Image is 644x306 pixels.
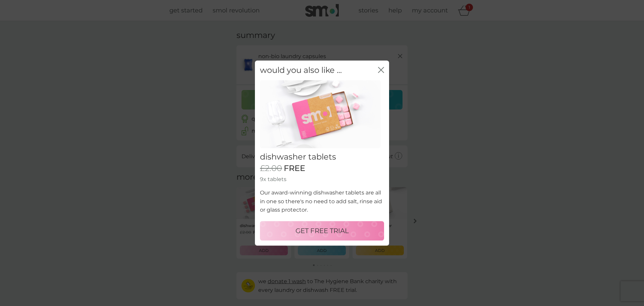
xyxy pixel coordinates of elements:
span: £2.00 [260,164,282,173]
p: Our award-winning dishwasher tablets are all in one so there's no need to add salt, rinse aid or ... [260,188,384,214]
span: FREE [284,164,305,173]
p: 9x tablets [260,175,384,184]
button: GET FREE TRIAL [260,221,384,241]
button: close [378,67,384,74]
h2: dishwasher tablets [260,152,384,162]
h2: would you also like ... [260,65,342,75]
p: GET FREE TRIAL [296,225,349,236]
